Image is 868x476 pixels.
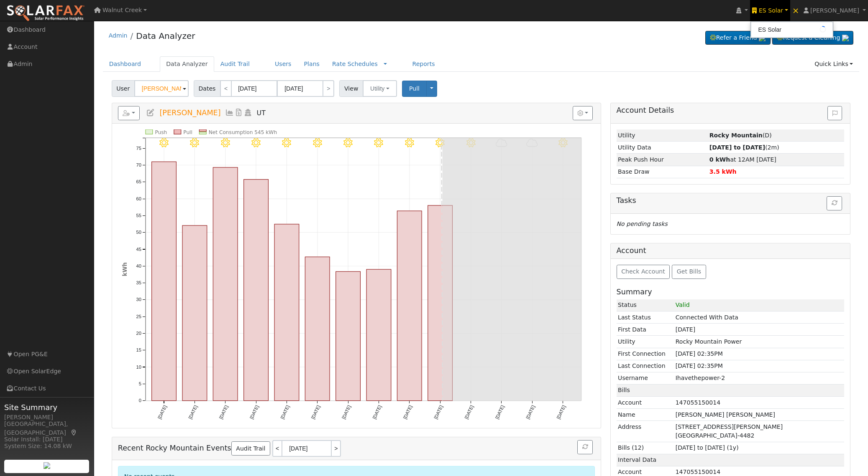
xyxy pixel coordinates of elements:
td: [DATE] [674,324,844,336]
text: [DATE] [525,405,536,420]
text: 25 [136,314,141,319]
td: First Data [617,324,674,336]
text: 10 [136,365,141,370]
i: 8/12 - Clear [405,138,414,147]
span: Site Summary [4,402,90,413]
td: Peak Push Hour [617,154,708,166]
img: SolarFax [6,5,85,22]
text: 15 [136,348,141,353]
i: 8/08 - Clear [282,138,291,147]
td: Username [617,372,674,384]
td: Valid [674,299,844,311]
i: 8/04 - Clear [159,138,169,147]
text: [DATE] [402,405,413,420]
i: 8/07 - Clear [251,138,261,147]
a: Audit Trail [231,441,270,456]
td: Utility Data [617,142,708,154]
text: 50 [136,230,141,235]
button: Pull [402,81,427,97]
span: Deck [763,132,772,139]
span: User [112,80,135,97]
img: retrieve [842,35,849,41]
td: Connected With Data [674,311,844,324]
a: Data Analyzer [160,56,214,72]
h5: Account Details [617,106,845,115]
td: Bills [617,384,674,396]
a: > [332,440,341,457]
i: 8/11 - Clear [374,138,384,147]
i: 8/05 - Clear [190,138,199,147]
a: > [323,80,334,97]
td: Interval Data [617,454,674,466]
td: [PERSON_NAME] [PERSON_NAME] [674,409,844,421]
rect: onclick="" [182,225,207,401]
span: Pull [409,85,420,92]
span: [PERSON_NAME] [810,7,859,14]
div: [GEOGRAPHIC_DATA], [GEOGRAPHIC_DATA] [4,420,90,437]
rect: onclick="" [428,205,453,401]
div: System Size: 14.08 kW [4,442,90,451]
a: Reports [406,56,441,72]
a: Quick Links [808,56,859,72]
strong: 3.5 kWh [709,168,737,175]
h5: Summary [617,288,845,296]
rect: onclick="" [213,167,238,401]
a: Data Analyzer [136,31,195,41]
text: [DATE] [279,405,290,420]
td: Account [617,397,674,409]
span: (2m) [709,144,779,151]
i: 8/10 - Clear [343,138,353,147]
a: Dashboard [103,56,148,72]
span: × [792,5,799,15]
strong: ID: 1464, authorized: 08/07/25 [709,132,763,139]
text: 40 [136,263,141,268]
text: [DATE] [556,405,567,420]
rect: onclick="" [366,269,391,401]
button: Check Account [617,265,670,279]
span: [PERSON_NAME] [159,109,220,117]
a: Plans [298,56,326,72]
a: < [272,440,282,457]
td: Last Connection [617,360,674,372]
rect: onclick="" [305,257,330,401]
a: Edit User (34995) [146,109,155,117]
td: First Connection [617,348,674,360]
td: Address [617,421,674,442]
a: Rate Schedules [332,61,378,67]
h5: Recent Rocky Mountain Events [118,440,595,457]
rect: onclick="" [336,272,361,401]
text: [DATE] [371,405,382,420]
text: 20 [136,331,141,336]
td: Status [617,299,674,311]
text: 70 [136,162,141,167]
rect: onclick="" [274,224,299,401]
rect: onclick="" [244,180,269,401]
a: Bills [234,109,243,117]
div: Solar Install: [DATE] [4,435,90,444]
text: [DATE] [310,405,321,420]
rect: onclick="" [397,211,422,401]
span: Check Account [621,268,665,275]
text: [DATE] [249,405,260,420]
td: at 12AM [DATE] [708,154,844,166]
span: ES Solar [759,7,783,14]
text: [DATE] [187,405,198,420]
h5: Account [617,246,646,255]
a: Users [269,56,298,72]
text: kWh [122,263,128,276]
td: Rocky Mountain Power [674,336,844,348]
span: Walnut Creek [102,7,142,13]
text: 0 [138,398,141,403]
text: [DATE] [464,405,475,420]
button: Get Bills [672,265,706,279]
img: retrieve [44,462,50,469]
span: UT [257,109,266,117]
td: Base Draw [617,166,708,178]
a: Multi-Series Graph [225,109,234,117]
text: 45 [136,247,141,252]
i: 8/06 - Clear [221,138,230,147]
text: Net Consumption 545 kWh [209,129,277,135]
td: [DATE] to [DATE] (1y) [674,442,844,454]
a: < [220,80,232,97]
strong: [DATE] to [DATE] [709,144,765,151]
